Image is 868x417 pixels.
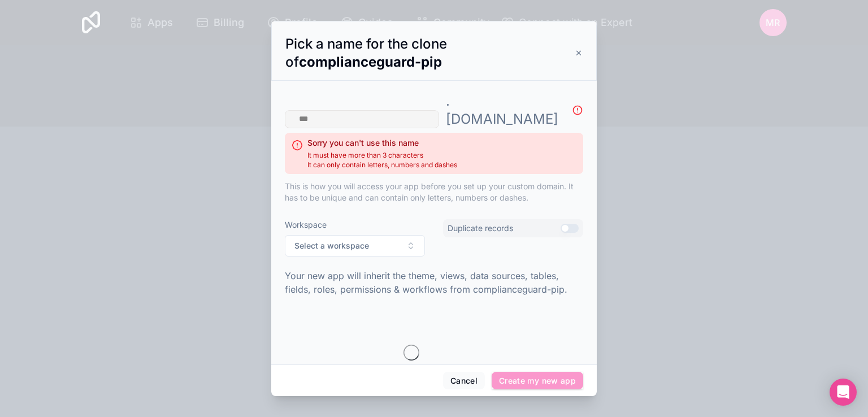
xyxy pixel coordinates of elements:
h2: Sorry you can't use this name [307,137,457,149]
button: Select Button [285,235,425,257]
button: Cancel [443,372,485,390]
span: It can only contain letters, numbers and dashes [307,160,457,170]
p: . [DOMAIN_NAME] [446,92,558,128]
span: It must have more than 3 characters [307,151,457,160]
span: Select a workspace [294,240,369,251]
strong: complianceguard-pip [299,54,442,70]
p: This is how you will access your app before you set up your custom domain. It has to be unique an... [285,181,583,203]
div: Open Intercom Messenger [830,379,857,406]
span: Pick a name for the clone of [285,36,447,70]
p: Your new app will inherit the theme, views, data sources, tables, fields, roles, permissions & wo... [285,269,583,296]
span: Workspace [285,219,425,231]
label: Duplicate records [448,223,513,234]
